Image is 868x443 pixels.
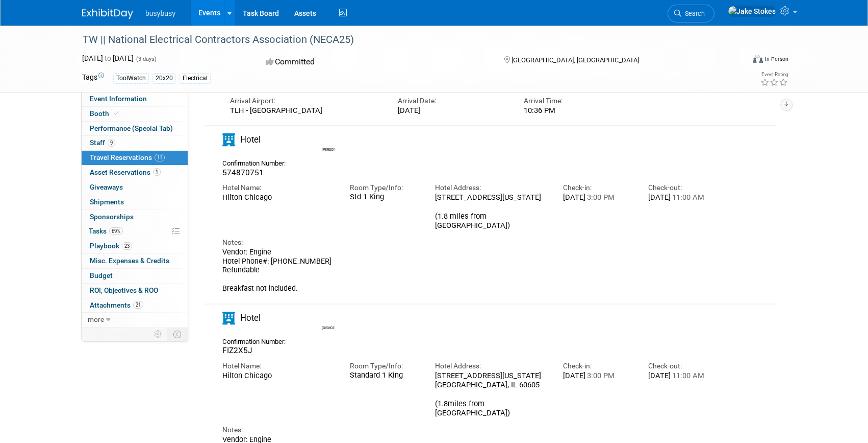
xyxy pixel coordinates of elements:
[82,298,188,313] a: Attachments21
[435,361,547,371] div: Hotel Address:
[82,180,188,195] a: Giveaways
[122,242,132,250] span: 23
[435,183,547,193] div: Hotel Address:
[350,193,420,202] div: Std 1 King
[230,106,382,115] div: TLH - [GEOGRAPHIC_DATA]
[90,109,121,118] span: Booth
[82,254,188,268] a: Misc. Expenses & Credits
[82,239,188,253] a: Playbook23
[350,361,420,371] div: Room Type/Info:
[167,328,188,341] td: Toggle Event Tabs
[82,122,188,136] a: Performance (Special Tab)
[90,168,161,176] span: Asset Reservations
[648,193,718,202] div: [DATE]
[82,210,188,224] a: Sponsorships
[648,361,718,371] div: Check-out:
[350,371,420,380] div: Standard 1 King
[563,183,633,193] div: Check-in:
[90,138,115,147] span: Staff
[222,361,335,371] div: Hotel Name:
[79,31,728,49] div: TW || National Electrical Contractors Association (NECA25)
[90,95,147,103] span: Event Information
[222,346,252,355] span: FIZ2X5J
[113,73,149,84] div: ToolWatch
[512,56,639,64] span: [GEOGRAPHIC_DATA], [GEOGRAPHIC_DATA]
[435,193,547,230] div: [STREET_ADDRESS][US_STATE] (1.8 miles from [GEOGRAPHIC_DATA])
[524,106,634,115] div: 10:36 PM
[728,6,776,17] img: Jake Stokes
[222,238,718,247] div: Notes:
[222,183,335,193] div: Hotel Name:
[82,195,188,209] a: Shipments
[82,224,188,239] a: Tasks69%
[563,193,633,202] div: [DATE]
[133,301,143,309] span: 21
[90,301,143,309] span: Attachments
[180,73,211,84] div: Electrical
[585,193,615,202] span: 3:00 PM
[322,132,336,146] img: Braden Gillespie
[648,183,718,193] div: Check-out:
[322,324,335,331] div: Christi Fabela
[671,193,704,202] span: 11:00 AM
[88,315,104,323] span: more
[683,53,788,68] div: Event Format
[648,371,718,380] div: [DATE]
[322,310,336,324] img: Christi Fabela
[222,193,335,202] div: Hilton Chicago
[563,371,633,380] div: [DATE]
[82,9,133,19] img: ExhibitDay
[90,286,158,294] span: ROI, Objectives & ROO
[103,54,113,62] span: to
[152,73,176,84] div: 20x20
[82,269,188,283] a: Budget
[90,242,132,250] span: Playbook
[82,92,188,106] a: Event Information
[89,227,123,235] span: Tasks
[760,72,788,77] div: Event Rating
[222,248,718,294] div: Vendor: Engine Hotel Phone#: [PHONE_NUMBER] Refundable Breakfast not included.
[153,168,161,176] span: 1
[90,271,113,279] span: Budget
[82,54,134,62] span: [DATE] [DATE]
[82,284,188,298] a: ROI, Objectives & ROO
[222,168,264,177] span: 574870751
[753,55,763,63] img: Format-Inperson.png
[764,55,788,63] div: In-Person
[222,371,335,380] div: Hilton Chicago
[114,110,119,116] i: Booth reservation complete
[90,198,124,206] span: Shipments
[681,10,705,17] span: Search
[90,124,173,132] span: Performance (Special Tab)
[585,371,615,380] span: 3:00 PM
[82,313,188,327] a: more
[90,153,165,161] span: Travel Reservations
[90,213,134,221] span: Sponsorships
[90,257,169,265] span: Misc. Expenses & Credits
[82,151,188,165] a: Travel Reservations11
[671,371,704,380] span: 11:00 AM
[135,56,157,62] span: (3 days)
[398,96,508,106] div: Arrival Date:
[240,134,261,145] span: Hotel
[149,328,167,341] td: Personalize Event Tab Strip
[82,107,188,121] a: Booth
[319,310,337,331] div: Christi Fabela
[263,53,488,71] div: Committed
[82,166,188,180] a: Asset Reservations1
[222,335,293,346] div: Confirmation Number:
[240,313,261,323] span: Hotel
[109,227,123,235] span: 69%
[230,96,382,106] div: Arrival Airport:
[82,136,188,150] a: Staff9
[222,156,293,168] div: Confirmation Number:
[350,183,420,193] div: Room Type/Info:
[322,146,335,152] div: Braden Gillespie
[668,5,714,22] a: Search
[319,132,337,152] div: Braden Gillespie
[398,106,508,115] div: [DATE]
[563,361,633,371] div: Check-in:
[82,72,104,84] td: Tags
[222,312,235,324] i: Hotel
[90,183,123,191] span: Giveaways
